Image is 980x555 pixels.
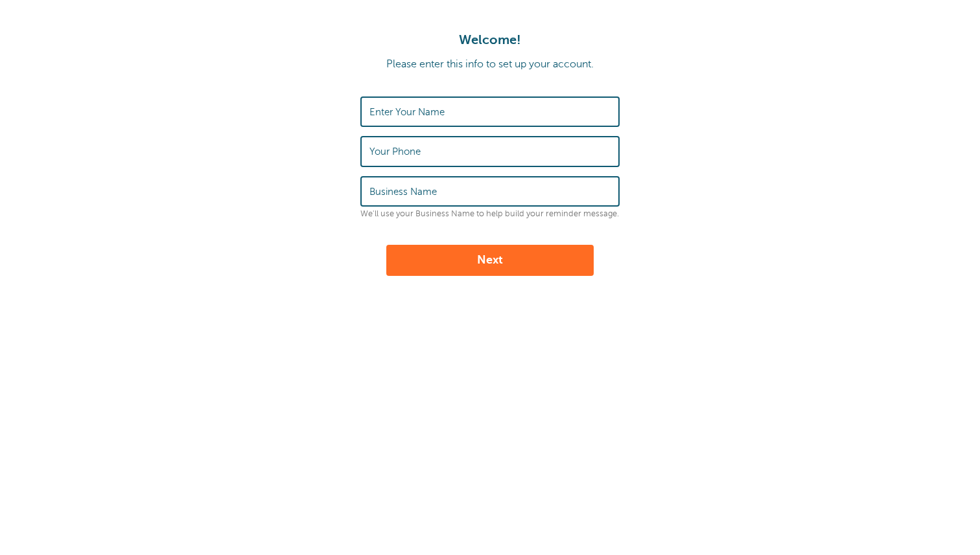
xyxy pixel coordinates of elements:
button: Next [386,245,594,276]
p: Please enter this info to set up your account. [13,58,967,71]
label: Business Name [369,186,437,198]
p: We'll use your Business Name to help build your reminder message. [360,209,620,219]
label: Your Phone [369,146,421,157]
label: Enter Your Name [369,106,445,118]
h1: Welcome! [13,32,967,48]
